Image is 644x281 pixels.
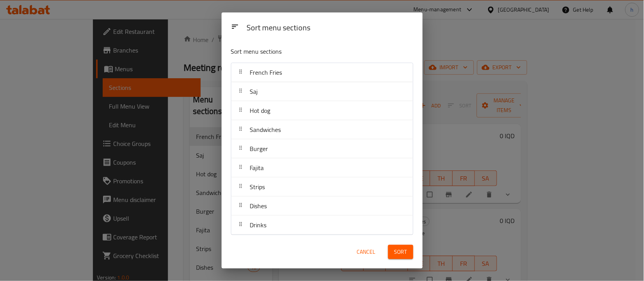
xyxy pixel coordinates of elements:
[250,162,264,174] span: Fajita
[231,197,413,216] div: Dishes
[231,82,413,101] div: Saj
[231,47,376,56] p: Sort menu sections
[231,158,413,177] div: Fajita
[250,143,268,155] span: Burger
[231,177,413,197] div: Strips
[394,247,407,257] span: Sort
[231,216,413,235] div: Drinks
[388,245,413,259] button: Sort
[250,86,258,97] span: Saj
[231,101,413,120] div: Hot dog
[231,139,413,158] div: Burger
[250,181,265,193] span: Strips
[243,19,416,37] div: Sort menu sections
[231,63,413,82] div: French Fries
[250,105,271,116] span: Hot dog
[354,245,379,259] button: Cancel
[250,124,281,135] span: Sandwiches
[250,200,267,212] span: Dishes
[250,219,267,231] span: Drinks
[231,120,413,139] div: Sandwiches
[357,247,376,257] span: Cancel
[250,67,282,78] span: French Fries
